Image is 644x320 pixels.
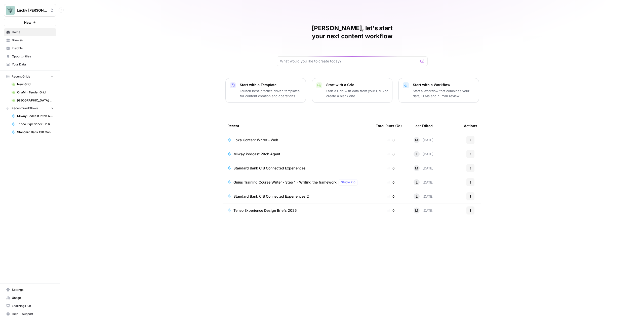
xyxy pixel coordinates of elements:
a: Home [4,28,56,36]
a: [GEOGRAPHIC_DATA] Tender - Stories [9,96,56,104]
span: M [415,208,418,213]
p: Start with a Workflow [413,82,475,87]
a: Your Data [4,60,56,68]
div: Recent [227,119,368,133]
div: 0 [376,166,406,171]
a: Settings [4,286,56,294]
p: Launch best-practice driven templates for content creation and operations [240,88,302,98]
span: Recent Grids [12,74,30,79]
div: 0 [376,208,406,213]
button: Start with a WorkflowStart a Workflow that combines your data, LLMs and human review [398,78,479,103]
span: Usage [12,296,54,300]
span: Home [12,30,54,34]
div: [DATE] [414,207,433,214]
button: Recent Workflows [4,104,56,112]
div: [DATE] [414,193,433,199]
a: Gnius Training Course Writer - Step 1 - Writing the frameworkStudio 2.0 [227,179,368,185]
span: M [415,166,418,171]
a: Teneo Experience Design Briefs 2025 [227,208,368,213]
div: 0 [376,180,406,185]
p: Start with a Template [240,82,302,87]
a: Standard Bank CIB Connected Experiences [227,166,368,171]
span: [GEOGRAPHIC_DATA] Tender - Stories [17,98,54,103]
div: [DATE] [414,151,433,157]
button: Help + Support [4,310,56,318]
a: New Grid [9,80,56,88]
span: L [416,152,418,157]
a: Usage [4,294,56,302]
div: [DATE] [414,137,433,143]
a: Standard Bank CIB Connected Experiences [9,128,56,136]
span: Learning Hub [12,304,54,308]
span: Your Data [12,62,54,67]
span: Browse [12,38,54,43]
button: Recent Grids [4,73,56,80]
a: Teneo Experience Design Briefs 2025 [9,120,56,128]
span: Standard Bank CIB Connected Experiences 2 [233,194,309,199]
span: Settings [12,288,54,292]
p: Start with a Grid [326,82,388,87]
h1: [PERSON_NAME], let's start your next content workflow [277,24,428,40]
span: L [416,194,418,199]
span: Miway Podcast Pitch Agent [233,152,280,157]
div: 0 [376,137,406,143]
a: Insights [4,44,56,52]
span: Recent Workflows [12,106,38,111]
div: 0 [376,152,406,157]
p: Start a Workflow that combines your data, LLMs and human review [413,88,475,98]
div: [DATE] [414,165,433,171]
span: Lbxa Content Writer - Web [233,137,278,143]
span: Miway Podcast Pitch Agent [17,114,54,118]
span: Teneo Experience Design Briefs 2025 [17,122,54,126]
a: Standard Bank CIB Connected Experiences 2 [227,194,368,199]
button: Start with a GridStart a Grid with data from your CMS or create a blank one [312,78,392,103]
span: M [415,137,418,143]
span: Insights [12,46,54,51]
span: New [24,20,31,25]
span: Lucky [PERSON_NAME] [17,8,47,13]
input: What would you like to create today? [280,59,418,64]
img: Lucky Beard Logo [6,6,15,15]
span: New Grid [17,82,54,87]
button: Start with a TemplateLaunch best-practice driven templates for content creation and operations [225,78,306,103]
a: Learning Hub [4,302,56,310]
span: L [416,180,418,185]
span: Opportunities [12,54,54,59]
span: Gnius Training Course Writer - Step 1 - Writing the framework [233,180,337,185]
span: Help + Support [12,312,54,316]
a: Miway Podcast Pitch Agent [9,112,56,120]
span: Standard Bank CIB Connected Experiences [17,130,54,134]
div: Last Edited [414,119,433,133]
div: Actions [464,119,477,133]
div: 0 [376,194,406,199]
button: Workspace: Lucky Beard [4,4,56,17]
a: Opportunities [4,52,56,60]
a: Browse [4,36,56,44]
p: Start a Grid with data from your CMS or create a blank one [326,88,388,98]
button: New [4,19,56,26]
span: Studio 2.0 [341,180,355,185]
a: Miway Podcast Pitch Agent [227,152,368,157]
a: Lbxa Content Writer - Web [227,137,368,143]
a: CnaM - Tender Grid [9,88,56,96]
div: Total Runs (7d) [376,119,402,133]
span: Teneo Experience Design Briefs 2025 [233,208,297,213]
div: [DATE] [414,179,433,185]
span: CnaM - Tender Grid [17,90,54,95]
span: Standard Bank CIB Connected Experiences [233,166,306,171]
